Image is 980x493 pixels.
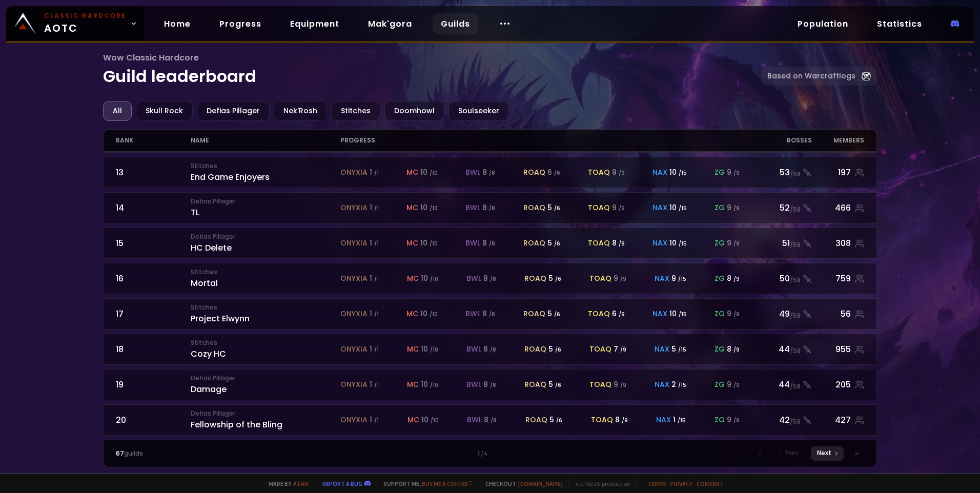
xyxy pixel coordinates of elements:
[524,344,546,355] span: roaq
[812,272,864,285] div: 759
[525,415,547,425] span: roaq
[340,202,367,213] span: onyxia
[679,311,687,318] small: / 15
[490,346,496,354] small: / 8
[678,346,686,354] small: / 15
[116,343,191,356] div: 18
[406,309,418,319] span: mc
[340,379,367,390] span: onyxia
[374,240,379,248] small: / 1
[817,448,831,458] span: Next
[727,344,740,355] div: 8
[484,415,497,425] div: 8
[191,338,340,360] div: Cozy HC
[322,480,362,487] a: Report a bug
[588,202,610,213] span: toaq
[430,311,438,318] small: / 10
[191,374,340,383] small: Defias Pillager
[340,415,367,425] span: onyxia
[619,240,625,248] small: / 9
[589,344,611,355] span: toaq
[714,379,725,390] span: zg
[733,311,740,318] small: / 9
[103,404,877,436] a: 20Defias PillagerFellowship of the Blingonyxia 1 /1mc 10 /10bwl 8 /8roaq 5 /6toaq 8 /9nax 1 /15zg...
[733,204,740,212] small: / 9
[588,309,610,319] span: toaq
[430,381,438,389] small: / 10
[491,417,497,424] small: / 8
[370,273,379,284] div: 1
[655,344,669,355] span: nax
[714,167,725,178] span: zg
[752,307,812,320] div: 49
[191,268,340,290] div: Mortal
[669,202,687,213] div: 10
[588,238,610,249] span: toaq
[407,379,419,390] span: mc
[714,202,725,213] span: zg
[790,170,801,179] small: / 58
[420,202,438,213] div: 10
[812,307,864,320] div: 56
[430,240,438,248] small: / 10
[156,13,199,34] a: Home
[370,379,379,390] div: 1
[555,381,561,389] small: / 6
[761,67,877,86] a: Based on Warcraftlogs
[655,273,669,284] span: nax
[727,379,740,390] div: 9
[407,344,419,355] span: mc
[303,449,677,458] div: 1
[103,334,877,365] a: 18StitchesCozy HConyxia 1 /1mc 10 /10bwl 8 /8roaq 5 /6toaq 7 /9nax 5 /15zg 8 /944/58955
[671,273,686,284] div: 9
[785,448,799,458] span: Prev
[671,344,686,355] div: 5
[6,6,144,41] a: Classic HardcoreAOTC
[374,275,379,283] small: / 1
[678,381,686,389] small: / 15
[116,201,191,214] div: 14
[679,169,687,177] small: / 15
[466,273,481,284] span: bwl
[789,13,856,34] a: Population
[116,166,191,179] div: 13
[191,409,340,431] div: Fellowship of the Bling
[733,346,740,354] small: / 9
[790,417,801,426] small: / 58
[489,204,495,212] small: / 8
[812,237,864,250] div: 308
[790,205,801,214] small: / 58
[518,480,563,487] a: [DOMAIN_NAME]
[714,344,725,355] span: zg
[103,101,132,121] div: All
[727,309,740,319] div: 9
[652,202,667,213] span: nax
[331,101,380,121] div: Stitches
[752,201,812,214] div: 52
[589,273,611,284] span: toaq
[191,130,340,151] div: name
[620,275,626,283] small: / 9
[714,309,725,319] span: zg
[197,101,270,121] div: Defias Pillager
[103,192,877,223] a: 14Defias PillagerTLonyxia 1 /1mc 10 /10bwl 8 /8roaq 5 /6toaq 9 /9nax 10 /15zg 9 /952/58466
[589,379,611,390] span: toaq
[489,169,495,177] small: / 8
[614,273,626,284] div: 9
[679,204,687,212] small: / 15
[752,378,812,391] div: 44
[191,303,340,312] small: Stitches
[752,166,812,179] div: 53
[406,167,418,178] span: mc
[614,379,626,390] div: 9
[669,238,687,249] div: 10
[116,237,191,250] div: 15
[191,409,340,418] small: Defias Pillager
[656,415,671,425] span: nax
[790,276,801,285] small: / 58
[103,157,877,188] a: 13StitchesEnd Game Enjoyersonyxia 1 /1mc 10 /10bwl 8 /8roaq 6 /6toaq 9 /9nax 10 /15zg 9 /953/58197
[697,480,724,487] a: Consent
[466,344,481,355] span: bwl
[191,161,340,183] div: End Game Enjoyers
[679,240,687,248] small: / 15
